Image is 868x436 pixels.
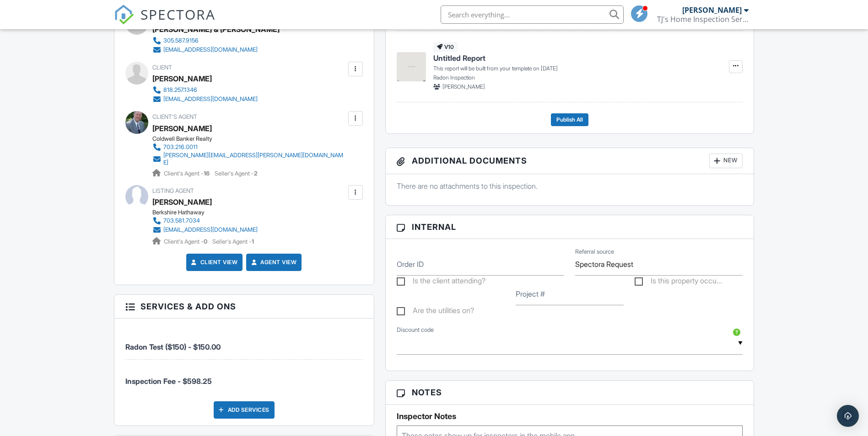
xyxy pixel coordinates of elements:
strong: 1 [252,238,254,245]
a: 818.257.1346 [152,85,258,95]
div: Coldwell Banker Realty [152,135,353,143]
span: Client [152,64,172,71]
span: Client's Agent - [164,238,209,245]
div: [PERSON_NAME] [682,5,742,15]
div: 703.216.0011 [163,144,198,151]
label: Discount code [397,326,434,334]
span: Client's Agent [152,113,197,120]
label: Is this property occupied? [635,276,722,288]
label: Order ID [397,259,424,269]
a: Agent View [249,258,297,267]
div: [PERSON_NAME] [152,72,212,85]
div: New [709,154,743,168]
img: The Best Home Inspection Software - Spectora [114,5,134,25]
li: Service: Radon Test ($150) [125,325,363,360]
a: 703.216.0011 [152,143,346,152]
a: Client View [189,258,238,267]
div: [PERSON_NAME][EMAIL_ADDRESS][PERSON_NAME][DOMAIN_NAME] [163,152,346,166]
label: Referral source [575,248,614,256]
div: 818.257.1346 [163,86,197,94]
li: Manual fee: Inspection Fee [125,360,363,393]
a: SPECTORA [114,12,216,32]
h3: Additional Documents [386,148,754,174]
span: Listing Agent [152,187,194,194]
a: [PERSON_NAME] [152,122,212,135]
a: 703.581.7034 [152,216,258,225]
h5: Inspector Notes [397,412,743,421]
h3: Services & Add ons [114,295,374,319]
span: Inspection Fee - $598.25 [125,377,212,386]
label: Is the client attending? [397,276,485,288]
label: Are the utilities on? [397,306,474,318]
span: Radon Test ($150) - $150.00 [125,342,221,351]
span: SPECTORA [140,5,216,24]
div: Add Services [214,401,275,419]
div: TJ's Home Inspection Service [657,15,749,24]
p: There are no attachments to this inspection. [397,181,743,191]
div: 305.587.9156 [163,37,199,44]
a: [EMAIL_ADDRESS][DOMAIN_NAME] [152,225,258,234]
a: [PERSON_NAME][EMAIL_ADDRESS][PERSON_NAME][DOMAIN_NAME] [152,152,346,166]
span: Seller's Agent - [215,170,258,177]
strong: 16 [204,170,210,177]
div: [EMAIL_ADDRESS][DOMAIN_NAME] [163,96,258,103]
div: Open Intercom Messenger [837,405,859,427]
a: 305.587.9156 [152,36,272,45]
div: [EMAIL_ADDRESS][DOMAIN_NAME] [163,46,258,53]
a: [PERSON_NAME] [152,195,212,209]
strong: 2 [254,170,258,177]
strong: 0 [204,238,207,245]
span: Client's Agent - [164,170,211,177]
a: [EMAIL_ADDRESS][DOMAIN_NAME] [152,95,258,104]
div: [EMAIL_ADDRESS][DOMAIN_NAME] [163,226,258,234]
input: Project # [516,283,624,305]
label: Project # [516,289,545,299]
a: [EMAIL_ADDRESS][DOMAIN_NAME] [152,45,272,54]
span: Seller's Agent - [212,238,254,245]
h3: Internal [386,215,754,239]
input: Search everything... [441,5,624,24]
div: Berkshire Hathaway [152,209,265,216]
div: 703.581.7034 [163,217,200,224]
h3: Notes [386,381,754,404]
